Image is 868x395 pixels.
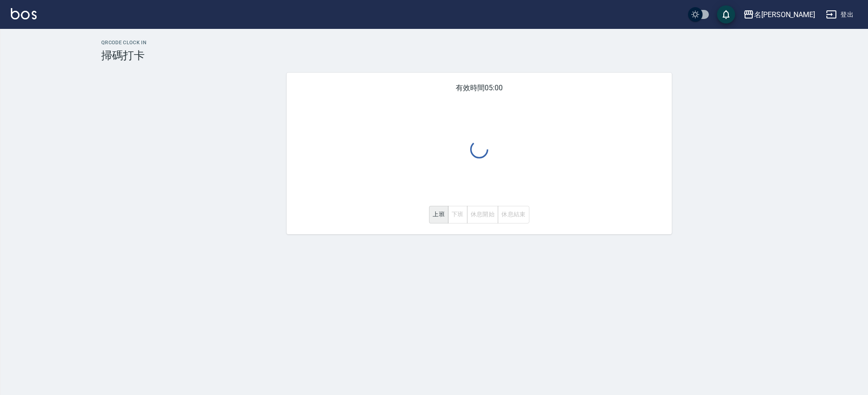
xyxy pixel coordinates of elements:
div: 名[PERSON_NAME] [754,9,815,20]
h2: QRcode Clock In [101,40,857,46]
img: Logo [11,8,37,19]
h3: 掃碼打卡 [101,49,857,62]
button: 名[PERSON_NAME] [740,5,819,24]
button: save [717,5,735,23]
div: 有效時間 05:00 [287,73,672,234]
button: 登出 [822,6,857,23]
